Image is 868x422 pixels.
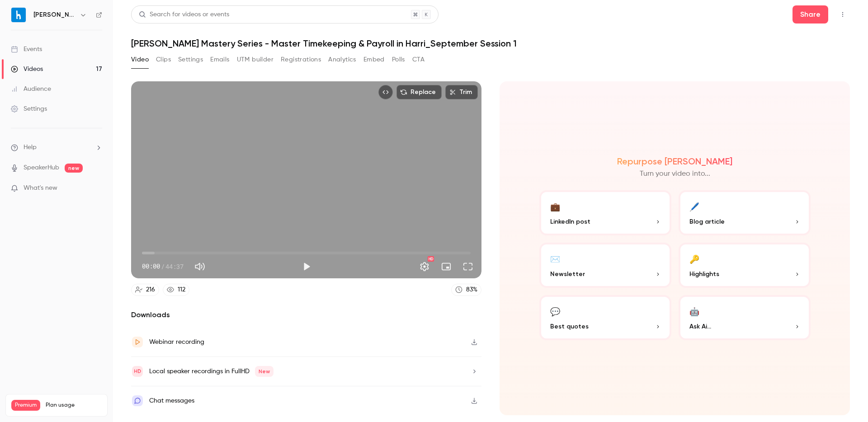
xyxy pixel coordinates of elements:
button: Play [297,258,316,276]
button: Full screen [459,258,477,276]
span: Ask Ai... [689,322,711,331]
button: Video [131,52,149,67]
div: Webinar recording [149,337,204,347]
span: 44:37 [165,262,184,271]
button: Registrations [281,52,321,67]
div: Videos [11,65,43,74]
button: Emails [210,52,229,67]
li: help-dropdown-opener [11,143,102,152]
span: new [65,164,83,173]
span: Premium [11,400,40,411]
span: Highlights [689,269,719,279]
div: Local speaker recordings in FullHD [149,366,274,377]
button: 🤖Ask Ai... [679,295,811,340]
button: Share [793,5,828,23]
button: 🖊️Blog article [679,190,811,235]
div: HD [428,256,434,262]
div: Chat messages [149,395,194,406]
div: Audience [11,84,51,94]
span: 00:00 [142,262,160,271]
div: 🤖 [689,304,699,318]
button: CTA [412,52,425,67]
div: Events [11,45,42,54]
div: Search for videos or events [139,10,229,19]
button: Top Bar Actions [835,7,850,22]
button: Embed [363,52,385,67]
button: Polls [392,52,405,67]
div: 83 % [466,285,477,295]
div: 💼 [550,199,560,213]
button: Settings [178,52,203,67]
button: Mute [191,258,209,276]
button: Analytics [328,52,356,67]
button: 💼LinkedIn post [539,190,671,235]
div: ✉️ [550,252,560,266]
button: 🔑Highlights [679,243,811,288]
span: Newsletter [550,269,585,279]
button: Trim [445,85,478,99]
iframe: Noticeable Trigger [91,184,102,192]
span: Best quotes [550,322,589,331]
span: Plan usage [46,402,102,409]
span: LinkedIn post [550,217,590,226]
span: / [161,262,165,271]
a: 112 [163,284,189,296]
button: ✉️Newsletter [539,243,671,288]
button: Embed video [378,85,393,99]
img: Harri [11,8,26,22]
span: Help [24,143,37,152]
div: 216 [146,285,155,295]
h2: Downloads [131,309,481,320]
span: Blog article [689,217,725,226]
button: Clips [156,52,171,67]
button: Turn on miniplayer [437,258,455,276]
h2: Repurpose [PERSON_NAME] [617,156,732,167]
span: New [255,366,274,377]
div: 🖊️ [689,199,699,213]
button: Replace [396,85,442,99]
span: What's new [24,183,57,193]
button: Settings [415,258,434,276]
div: 00:00 [142,262,184,271]
div: 🔑 [689,252,699,266]
h1: [PERSON_NAME] Mastery Series - Master Timekeeping & Payroll in Harri_September Session 1 [131,38,850,49]
div: 💬 [550,304,560,318]
a: 83% [451,284,481,296]
button: UTM builder [237,52,274,67]
button: 💬Best quotes [539,295,671,340]
a: 216 [131,284,159,296]
h6: [PERSON_NAME] [33,10,76,19]
div: 112 [178,285,185,295]
a: SpeakerHub [24,163,59,173]
div: Settings [11,104,47,113]
p: Turn your video into... [640,169,710,179]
